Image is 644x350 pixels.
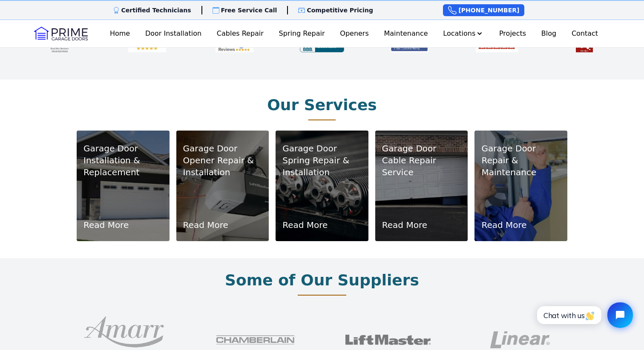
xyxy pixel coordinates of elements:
a: Contact [568,25,601,42]
a: Read More [282,219,328,231]
p: Repair & Maintenance [481,154,561,178]
p: Opener Repair & Installation [183,154,262,178]
a: Read More [83,219,129,231]
h2: Some of Our Suppliers [225,272,419,289]
img: 24/7 garage door repair service [474,131,567,241]
a: Cables Repair [213,25,267,42]
a: Garage Door Spring Repair & Installation [282,142,362,178]
a: Read More [382,219,427,231]
p: Garage Door [282,142,362,154]
p: Free Service Call [221,6,277,14]
p: Garage Door [382,142,461,154]
a: Door Installation [142,25,205,42]
p: Spring Repair & Installation [282,154,362,178]
p: Certified Technicians [121,6,191,14]
img: Garage door opener repair service [176,131,269,241]
p: Garage Door [183,142,262,154]
iframe: Tidio Chat [528,295,640,335]
a: [PHONE_NUMBER] [443,4,524,16]
a: Garage Door Repair & Maintenance [481,142,561,178]
a: Blog [538,25,560,42]
a: Read More [183,219,228,231]
h2: Our Services [267,97,377,114]
a: Garage Door Installation & Replacement [83,142,163,178]
a: Maintenance [381,25,431,42]
a: Garage Door Opener Repair & Installation [183,142,262,178]
p: Cable Repair Service [382,154,461,178]
a: Projects [496,25,529,42]
p: Garage Door [83,142,163,154]
p: Garage Door [481,142,561,154]
a: Read More [481,219,526,231]
a: Openers [336,25,372,42]
p: Installation & Replacement [83,154,163,178]
a: Spring Repair [276,25,328,42]
img: Logo [34,27,88,40]
button: Locations [440,25,487,42]
a: Home [106,25,133,42]
img: Garage door spring repair [276,131,368,241]
p: Competitive Pricing [307,6,373,14]
a: Garage Door Cable Repair Service [382,142,461,178]
img: Best garage door cable repair services [375,131,468,241]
